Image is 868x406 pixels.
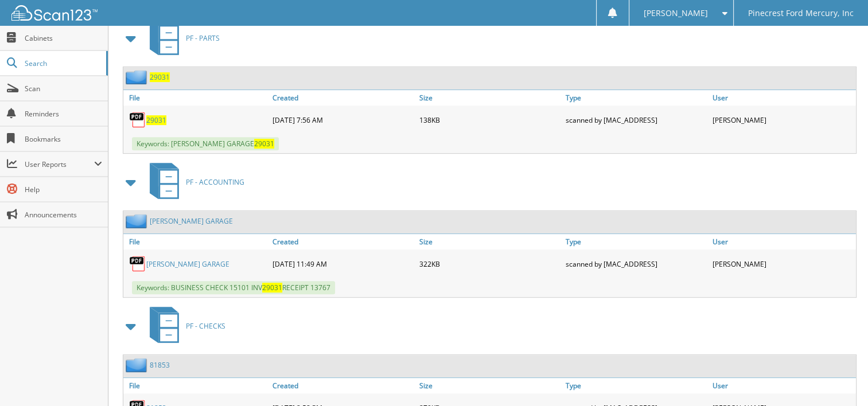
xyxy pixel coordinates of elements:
[710,234,856,249] a: User
[25,134,102,144] span: Bookmarks
[25,84,102,93] span: Scan
[270,252,416,275] div: [DATE] 11:49 AM
[710,378,856,393] a: User
[123,378,270,393] a: File
[150,72,170,82] a: 29031
[417,378,563,393] a: Size
[270,378,416,393] a: Created
[126,70,150,84] img: folder2.png
[146,115,166,125] a: 29031
[254,139,274,149] span: 29031
[710,108,856,131] div: [PERSON_NAME]
[270,234,416,249] a: Created
[143,159,244,205] a: PF - ACCOUNTING
[11,5,98,21] img: scan123-logo-white.svg
[710,252,856,275] div: [PERSON_NAME]
[25,159,94,169] span: User Reports
[186,321,225,331] span: PF - CHECKS
[270,108,416,131] div: [DATE] 7:56 AM
[132,137,279,150] span: Keywords: [PERSON_NAME] GARAGE
[811,351,868,406] iframe: Chat Widget
[25,185,102,194] span: Help
[417,108,563,131] div: 138KB
[262,283,282,292] span: 29031
[186,33,220,43] span: PF - PARTS
[123,90,270,106] a: File
[143,15,220,61] a: PF - PARTS
[123,234,270,249] a: File
[150,216,233,226] a: [PERSON_NAME] GARAGE
[25,109,102,119] span: Reminders
[270,90,416,106] a: Created
[563,234,709,249] a: Type
[563,252,709,275] div: scanned by [MAC_ADDRESS]
[25,33,102,43] span: Cabinets
[129,111,146,128] img: PDF.png
[748,10,854,17] span: Pinecrest Ford Mercury, Inc
[132,281,335,294] span: Keywords: BUSINESS CHECK 15101 INV RECEIPT 13767
[146,259,229,269] a: [PERSON_NAME] GARAGE
[25,58,100,68] span: Search
[417,252,563,275] div: 322KB
[563,108,709,131] div: scanned by [MAC_ADDRESS]
[417,90,563,106] a: Size
[563,90,709,106] a: Type
[126,214,150,228] img: folder2.png
[150,360,170,370] a: 81853
[417,234,563,249] a: Size
[710,90,856,106] a: User
[644,10,708,17] span: [PERSON_NAME]
[186,177,244,187] span: PF - ACCOUNTING
[25,210,102,220] span: Announcements
[126,358,150,372] img: folder2.png
[143,303,225,349] a: PF - CHECKS
[563,378,709,393] a: Type
[129,255,146,272] img: PDF.png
